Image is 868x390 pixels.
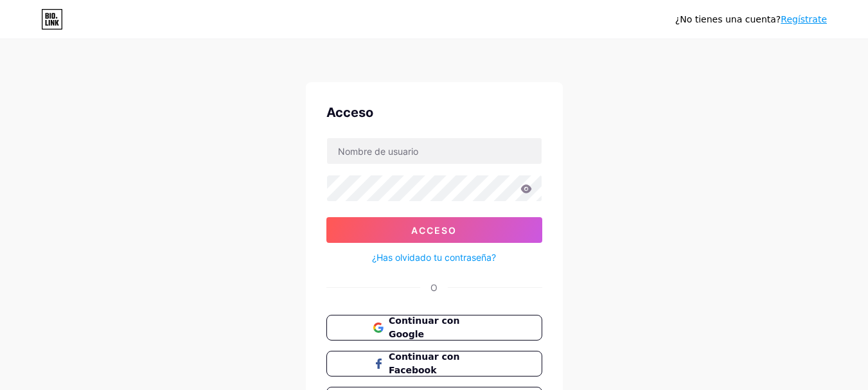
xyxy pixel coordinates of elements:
[411,225,457,236] font: Acceso
[327,138,542,164] input: Nombre de usuario
[781,14,827,24] a: Regístrate
[675,14,781,24] font: ¿No tienes una cuenta?
[372,251,496,264] a: ¿Has olvidado tu contraseña?
[372,252,496,263] font: ¿Has olvidado tu contraseña?
[326,105,373,120] font: Acceso
[326,315,542,341] button: Continuar con Google
[326,351,542,377] button: Continuar con Facebook
[326,217,542,243] button: Acceso
[430,282,438,293] font: O
[389,315,459,339] font: Continuar con Google
[389,351,459,375] font: Continuar con Facebook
